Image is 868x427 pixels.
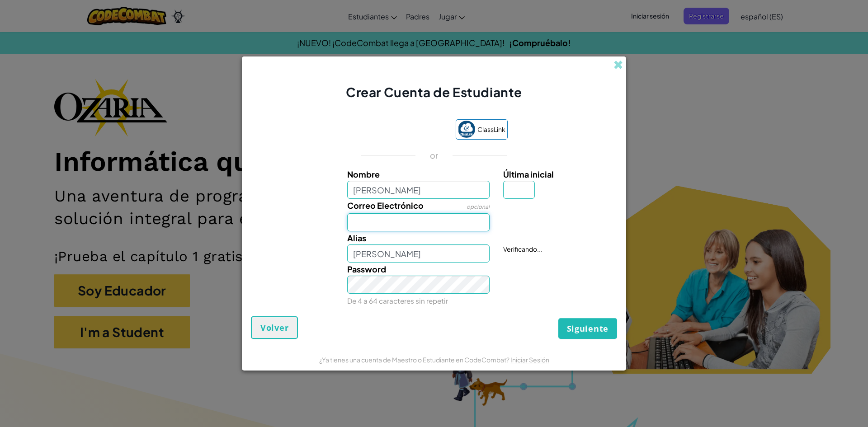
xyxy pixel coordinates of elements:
a: Iniciar Sesión [510,356,549,364]
span: Password [347,264,386,274]
button: Volver [251,316,298,339]
span: Correo Electrónico [347,200,424,211]
span: Verificando... [503,245,542,253]
span: ¿Ya tienes una cuenta de Maestro o Estudiante en CodeCombat? [319,356,510,364]
span: Última inicial [503,169,554,179]
span: Alias [347,233,366,243]
span: ClassLink [477,123,505,136]
button: Siguiente [558,318,617,339]
span: Crear Cuenta de Estudiante [346,84,522,100]
span: Volver [260,322,288,333]
span: opcional [467,203,490,210]
iframe: Botón de Acceder con Google [356,120,451,140]
img: classlink-logo-small.png [458,121,475,138]
p: or [430,150,439,161]
span: Siguiente [567,323,609,334]
span: Nombre [347,169,380,179]
small: De 4 a 64 caracteres sin repetir [347,296,448,305]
